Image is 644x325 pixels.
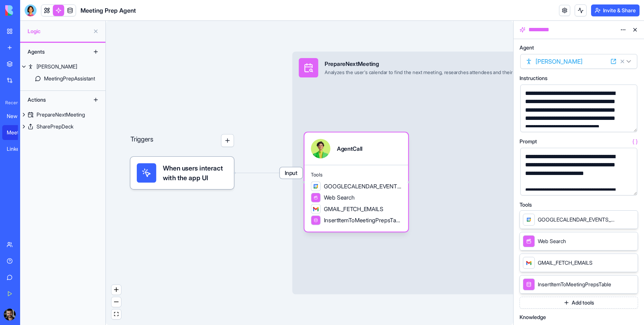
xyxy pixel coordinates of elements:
[538,281,611,288] span: InsertItemToMeetingPrepsTable
[292,51,619,294] div: InputPrepareNextMeetingAnalyzes the user's calendar to find the next meeting, researches attendee...
[28,28,90,35] span: Logic
[24,46,83,58] div: Agents
[324,194,355,202] span: Web Search
[24,94,83,106] div: Actions
[520,297,638,309] button: Add tools
[7,145,28,153] div: LinkedIn Meeting Prep Assistant
[130,157,234,189] div: When users interact with the app UI
[538,259,593,267] span: GMAIL_FETCH_EMAILS
[44,75,95,82] div: MeetingPrepAssistant
[520,76,547,81] span: Instructions
[304,133,408,232] div: AgentCallToolsGOOGLECALENDAR_EVENTS_LISTWeb SearchGMAIL_FETCH_EMAILSInsertItemToMeetingPrepsTable
[311,172,401,178] span: Tools
[111,297,121,307] button: zoom out
[4,309,16,321] img: ACg8ocIhLtIJhtGR8oHzY_JOKl4a9iA24r-rWX_L4myQwbBt2wb0UYe2rA=s96-c
[325,69,568,76] div: Analyzes the user's calendar to find the next meeting, researches attendees and their companies, ...
[2,125,32,140] a: Meeting Prep Agent
[37,111,85,118] div: PrepareNextMeeting
[37,63,77,70] div: [PERSON_NAME]
[20,73,105,85] a: MeetingPrepAssistant
[324,205,383,213] span: GMAIL_FETCH_EMAILS
[7,129,28,136] div: Meeting Prep Agent
[20,109,105,121] a: PrepareNextMeeting
[2,141,32,156] a: LinkedIn Meeting Prep Assistant
[20,121,105,133] a: SharePrepDeck
[2,100,18,106] span: Recent
[324,216,402,224] span: InsertItemToMeetingPrepsTable
[2,109,32,124] a: New App
[324,182,402,190] span: GOOGLECALENDAR_EVENTS_LIST
[520,139,537,144] span: Prompt
[520,45,534,50] span: Agent
[37,123,73,130] div: SharePrepDeck
[130,108,234,189] div: Triggers
[80,6,136,15] span: Meeting Prep Agent
[20,61,105,73] a: [PERSON_NAME]
[7,112,28,120] div: New App
[111,285,121,295] button: zoom in
[520,202,532,207] span: Tools
[538,216,617,223] span: GOOGLECALENDAR_EVENTS_LIST
[591,4,640,16] button: Invite & Share
[325,60,568,68] div: PrepareNextMeeting
[5,5,51,16] img: logo
[130,134,154,147] p: Triggers
[280,167,303,178] span: Input
[163,163,228,182] span: When users interact with the app UI
[538,238,566,245] span: Web Search
[520,315,546,320] span: Knowledge
[337,144,362,153] div: AgentCall
[111,309,121,319] button: fit view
